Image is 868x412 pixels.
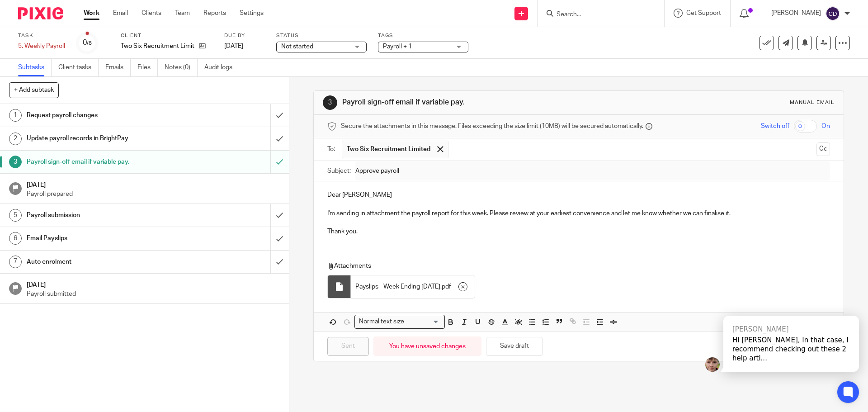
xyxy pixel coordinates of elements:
div: . [351,275,475,298]
a: Clients [142,9,161,18]
label: Due by [224,32,265,39]
a: Notes (0) [165,59,198,76]
label: Client [121,32,213,39]
h1: [DATE] [27,178,280,189]
div: 5 [9,209,22,222]
div: 2 [9,133,22,145]
div: 3 [323,95,337,110]
span: Payroll + 1 [383,43,412,50]
input: Sent [327,337,369,356]
span: Secure the attachments in this message. Files exceeding the size limit (10MB) will be secured aut... [341,122,643,131]
span: [DATE] [224,43,243,49]
h1: [DATE] [27,278,280,289]
a: Reports [203,9,226,18]
label: Status [276,32,367,39]
label: Task [18,32,65,39]
div: 7 [9,256,22,268]
a: Work [84,9,99,18]
img: Pixie [18,7,63,19]
button: Cc [816,142,830,156]
a: Files [137,59,158,76]
div: [PERSON_NAME] [732,325,850,334]
span: pdf [442,282,451,291]
h1: Auto enrolment [27,255,183,269]
div: Manual email [790,99,835,106]
a: Audit logs [204,59,239,76]
span: Get Support [686,10,721,16]
div: 3 [9,156,22,168]
label: Subject: [327,166,351,175]
p: Dear [PERSON_NAME] [327,190,830,199]
label: Tags [378,32,468,39]
img: svg%3E [826,6,840,21]
span: Normal text size [357,317,406,327]
div: Search for option [354,315,445,329]
div: You have unsaved changes [373,336,481,356]
span: Two Six Recruitment Limited [347,145,430,154]
label: To: [327,145,337,154]
p: Attachments [327,261,813,270]
a: Client tasks [58,59,99,76]
h1: Update payroll records in BrightPay [27,132,183,145]
span: Payslips - Week Ending [DATE] [355,282,440,291]
h1: Payroll sign-off email if variable pay. [342,98,598,107]
button: Save draft [486,337,543,356]
img: Chy10dY5LEHvj3TC4UfDpNBP8wd5IkGYgqMBIwt0Bvokvgbo6HzD3csUxYwJb3u3T6n1DKehDzt.jpg [705,357,720,372]
a: Team [175,9,190,18]
p: [PERSON_NAME] [771,9,821,18]
div: 5. Weekly Payroll [18,42,65,51]
h1: Payroll sign-off email if variable pay. [27,155,183,169]
a: Emails [105,59,131,76]
div: 0 [83,38,92,48]
input: Search for option [407,317,439,327]
p: Payroll submitted [27,289,280,298]
div: 6 [9,232,22,245]
p: Thank you. [327,227,830,236]
input: Search [556,11,637,19]
p: I'm sending in attachment the payroll report for this week. Please review at your earliest conven... [327,209,830,218]
h1: Email Payslips [27,232,183,245]
span: Switch off [761,122,789,131]
div: 1 [9,109,22,122]
h1: Request payroll changes [27,109,183,122]
span: Not started [281,43,313,50]
p: Payroll prepared [27,189,280,199]
a: Settings [240,9,264,18]
div: Hi [PERSON_NAME], In that case, I recommend checking out these 2 help arti... [732,336,850,363]
h1: Payroll submission [27,208,183,222]
a: Subtasks [18,59,52,76]
button: + Add subtask [9,82,59,98]
a: Email [113,9,128,18]
span: On [821,122,830,131]
p: Two Six Recruitment Limited [121,42,194,51]
small: /8 [87,41,92,46]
